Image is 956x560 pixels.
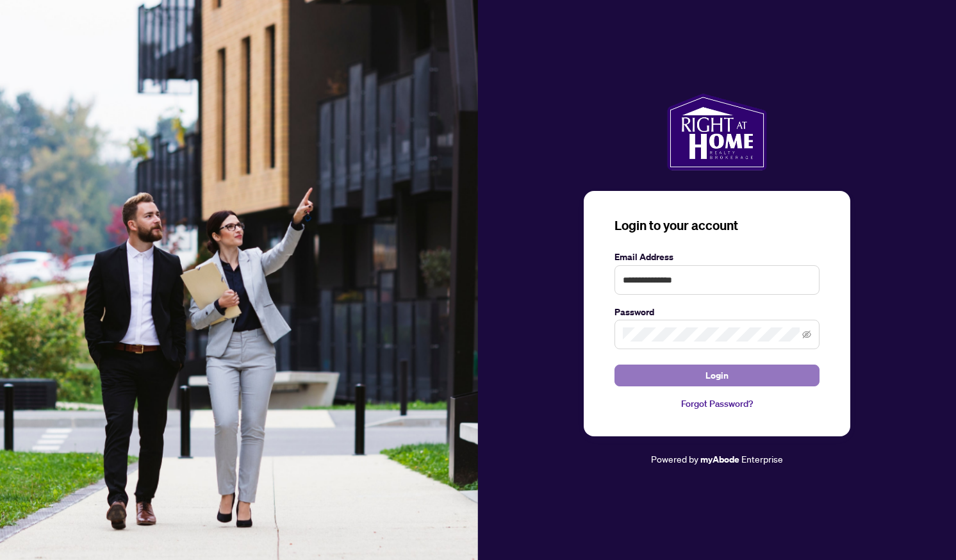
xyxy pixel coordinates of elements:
a: myAbode [700,452,739,466]
h3: Login to your account [614,217,820,235]
button: Login [614,365,820,386]
span: Powered by [651,453,698,465]
img: ma-logo [667,94,766,170]
a: Forgot Password? [614,397,820,411]
label: Email Address [614,250,820,264]
span: Login [705,365,729,386]
label: Password [614,305,820,319]
span: eye-invisible [802,330,811,339]
span: Enterprise [741,453,783,465]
